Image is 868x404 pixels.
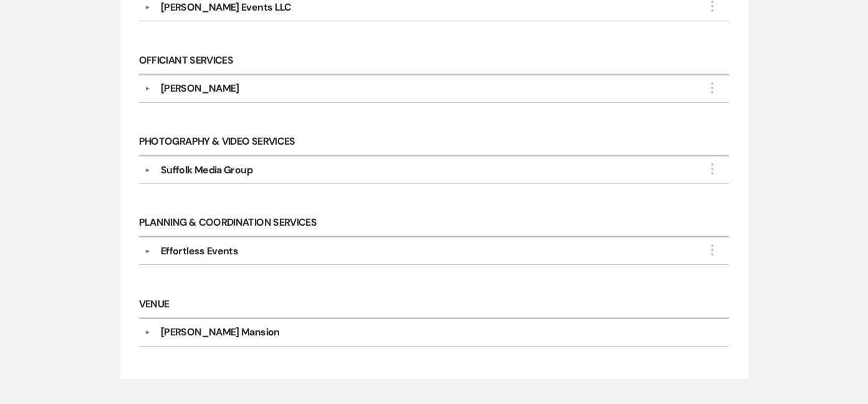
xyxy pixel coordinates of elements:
div: [PERSON_NAME] [161,81,239,96]
button: ▼ [140,4,155,11]
div: [PERSON_NAME] Mansion [161,325,280,340]
button: ▼ [140,329,155,335]
h6: Planning & Coordination Services [139,210,730,238]
h6: Photography & Video Services [139,129,730,156]
button: ▼ [140,167,155,173]
div: Suffolk Media Group [161,163,252,178]
h6: Venue [139,291,730,319]
h6: Officiant Services [139,47,730,75]
div: Effortless Events [161,244,238,259]
button: ▼ [140,248,155,254]
button: ▼ [140,85,155,92]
